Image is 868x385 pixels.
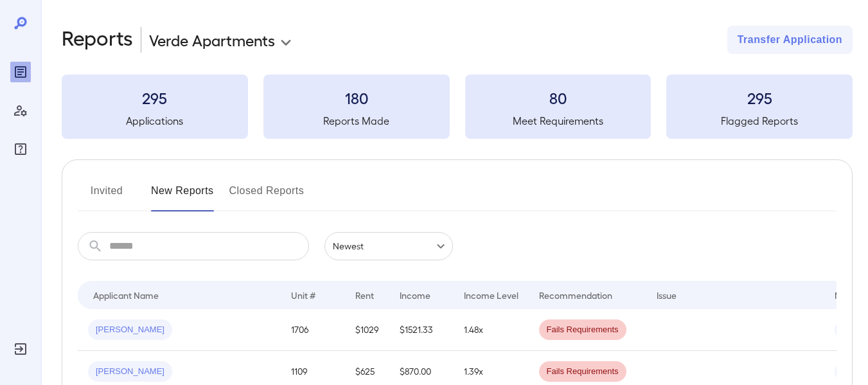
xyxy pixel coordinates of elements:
div: Recommendation [539,287,612,303]
div: Income Level [464,287,518,303]
h3: 295 [62,87,248,108]
span: Fails Requirements [539,324,626,336]
div: Issue [657,287,677,303]
div: Unit # [291,287,315,303]
div: Reports [10,62,31,82]
span: [PERSON_NAME] [88,324,172,336]
h2: Reports [62,26,133,54]
td: 1706 [281,309,345,351]
div: Manage Users [10,100,31,121]
span: Fails Requirements [539,366,626,378]
div: Rent [355,287,376,303]
h5: Applications [62,113,248,129]
td: $1521.33 [389,309,454,351]
h3: 295 [666,87,853,108]
button: Transfer Application [727,26,853,54]
div: Applicant Name [93,287,159,303]
button: New Reports [151,181,214,211]
h3: 180 [263,87,450,108]
div: Method [835,287,866,303]
td: 1.48x [454,309,529,351]
h5: Reports Made [263,113,450,129]
p: Verde Apartments [149,30,275,50]
h3: 80 [465,87,651,108]
span: [PERSON_NAME] [88,366,172,378]
div: Income [400,287,430,303]
button: Closed Reports [229,181,305,211]
button: Invited [78,181,136,211]
div: Newest [324,232,453,260]
h5: Flagged Reports [666,113,853,129]
summary: 295Applications180Reports Made80Meet Requirements295Flagged Reports [62,75,853,139]
div: Log Out [10,339,31,359]
div: FAQ [10,139,31,159]
td: $1029 [345,309,389,351]
h5: Meet Requirements [465,113,651,129]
